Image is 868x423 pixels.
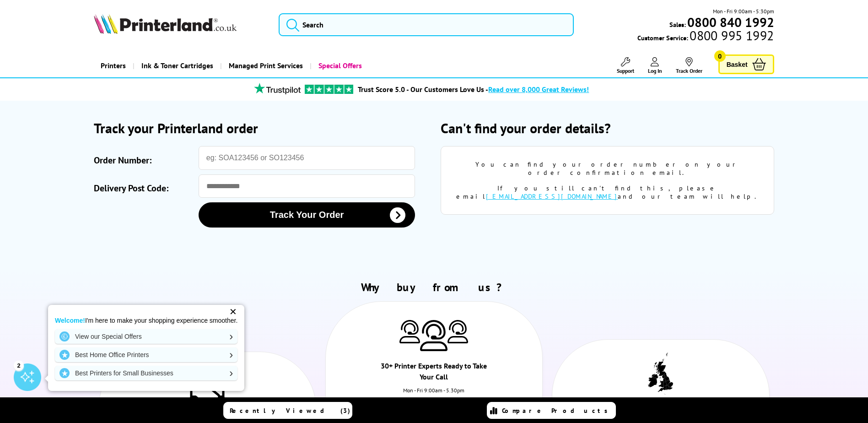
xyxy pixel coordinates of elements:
[455,184,760,201] div: If you still can't find this, please email and our team will help.
[230,407,350,415] span: Recently Viewed (3)
[358,85,589,94] a: Trust Score 5.0 - Our Customers Love Us -Read over 8,000 Great Reviews!
[223,402,352,419] a: Recently Viewed (3)
[220,54,310,77] a: Managed Print Services
[55,329,237,344] a: View our Special Offers
[141,54,213,77] span: Ink & Toner Cartridges
[310,54,369,77] a: Special Offers
[55,316,237,325] p: I'm here to make your shopping experience smoother.
[199,202,415,228] button: Track Your Order
[55,347,237,362] a: Best Home Office Printers
[279,13,574,36] input: Search
[399,320,420,343] img: Printer Experts
[94,119,427,137] h2: Track your Printerland order
[133,54,220,77] a: Ink & Toner Cartridges
[420,320,447,352] img: Printer Experts
[637,31,774,42] span: Customer Service:
[380,360,488,387] div: 30+ Printer Experts Ready to Take Your Call
[94,179,194,198] label: Delivery Post Code:
[94,14,237,34] img: Printerland Logo
[502,407,613,415] span: Compare Products
[617,67,634,74] span: Support
[687,14,774,31] b: 0800 840 1992
[686,18,774,27] a: 0800 840 1992
[676,57,702,74] a: Track Order
[669,20,686,29] span: Sales:
[487,402,616,419] a: Compare Products
[718,54,774,74] a: Basket 0
[713,7,774,16] span: Mon - Fri 9:00am - 5:30pm
[648,352,673,395] img: UK tax payer
[305,85,353,94] img: trustpilot rating
[648,57,662,74] a: Log In
[14,360,24,370] div: 2
[94,151,194,170] label: Order Number:
[94,54,133,77] a: Printers
[55,366,237,380] a: Best Printers for Small Businesses
[94,280,774,294] h2: Why buy from us?
[226,305,239,318] div: ✕
[447,320,468,343] img: Printer Experts
[94,14,267,36] a: Printerland Logo
[326,387,543,403] div: Mon - Fri 9:00am - 5.30pm
[714,50,726,62] span: 0
[199,146,415,170] input: eg: SOA123456 or SO123456
[488,85,589,94] span: Read over 8,000 Great Reviews!
[250,83,305,94] img: trustpilot rating
[688,31,774,40] span: 0800 995 1992
[486,192,618,201] a: [EMAIL_ADDRESS][DOMAIN_NAME]
[455,160,760,177] div: You can find your order number on your order confirmation email.
[617,57,634,74] a: Support
[55,317,85,324] strong: Welcome!
[727,58,748,70] span: Basket
[648,67,662,74] span: Log In
[441,119,774,137] h2: Can't find your order details?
